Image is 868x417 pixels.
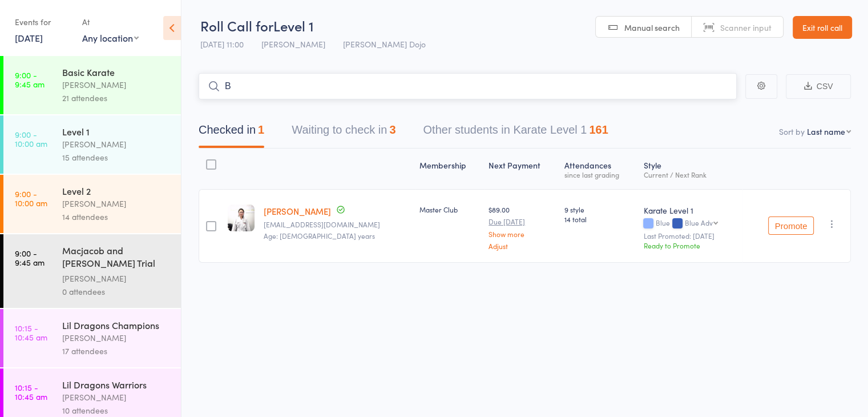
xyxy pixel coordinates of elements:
[200,38,244,50] span: [DATE] 11:00
[258,123,264,136] div: 1
[15,323,47,342] time: 10:15 - 10:45 am
[3,234,181,308] a: 9:00 -9:45 amMacjacob and [PERSON_NAME] Trial Class[PERSON_NAME]0 attendees
[423,118,608,148] button: Other students in Karate Level 1161
[200,16,273,35] span: Roll Call for
[199,73,737,99] input: Search by name
[560,154,639,184] div: Atten­dances
[15,70,45,89] time: 9:00 - 9:45 am
[82,31,139,44] div: Any location
[62,210,171,223] div: 14 attendees
[786,74,851,99] button: CSV
[488,230,555,238] a: Show more
[589,123,608,136] div: 161
[62,78,171,91] div: [PERSON_NAME]
[62,404,171,417] div: 10 attendees
[488,218,555,226] small: Due [DATE]
[62,151,171,164] div: 15 attendees
[488,242,555,250] a: Adjust
[643,171,738,178] div: Current / Next Rank
[720,22,772,33] span: Scanner input
[684,219,712,226] div: Blue Adv
[62,285,171,298] div: 0 attendees
[643,205,738,216] div: Karate Level 1
[264,205,331,217] a: [PERSON_NAME]
[643,240,738,250] div: Ready to Promote
[15,31,43,44] a: [DATE]
[415,154,484,184] div: Membership
[273,16,314,35] span: Level 1
[62,319,171,331] div: Lil Dragons Champions
[62,391,171,404] div: [PERSON_NAME]
[62,272,171,285] div: [PERSON_NAME]
[62,244,171,272] div: Macjacob and [PERSON_NAME] Trial Class
[3,309,181,367] a: 10:15 -10:45 amLil Dragons Champions[PERSON_NAME]17 attendees
[624,22,680,33] span: Manual search
[643,219,738,228] div: Blue
[62,197,171,210] div: [PERSON_NAME]
[389,123,395,136] div: 3
[82,13,139,31] div: At
[292,118,395,148] button: Waiting to check in3
[199,118,264,148] button: Checked in1
[15,130,47,148] time: 9:00 - 10:00 am
[15,189,47,207] time: 9:00 - 10:00 am
[264,220,410,228] small: zjh2208@gmail.com
[62,331,171,344] div: [PERSON_NAME]
[62,185,171,197] div: Level 2
[62,138,171,151] div: [PERSON_NAME]
[62,66,171,78] div: Basic Karate
[768,216,814,235] button: Promote
[564,171,635,178] div: since last grading
[62,125,171,138] div: Level 1
[15,383,47,401] time: 10:15 - 10:45 am
[228,205,255,231] img: image1719010880.png
[264,231,375,240] span: Age: [DEMOGRAPHIC_DATA] years
[643,232,738,240] small: Last Promoted: [DATE]
[488,205,555,250] div: $89.00
[419,205,479,214] div: Master Club
[807,126,845,137] div: Last name
[15,248,45,267] time: 9:00 - 9:45 am
[15,13,71,31] div: Events for
[62,344,171,358] div: 17 attendees
[639,154,742,184] div: Style
[484,154,560,184] div: Next Payment
[779,126,805,137] label: Sort by
[343,38,426,50] span: [PERSON_NAME] Dojo
[3,175,181,233] a: 9:00 -10:00 amLevel 2[PERSON_NAME]14 attendees
[261,38,325,50] span: [PERSON_NAME]
[62,378,171,391] div: Lil Dragons Warriors
[564,205,635,214] span: 9 style
[793,16,852,39] a: Exit roll call
[3,115,181,174] a: 9:00 -10:00 amLevel 1[PERSON_NAME]15 attendees
[3,56,181,114] a: 9:00 -9:45 amBasic Karate[PERSON_NAME]21 attendees
[62,91,171,105] div: 21 attendees
[564,214,635,224] span: 14 total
